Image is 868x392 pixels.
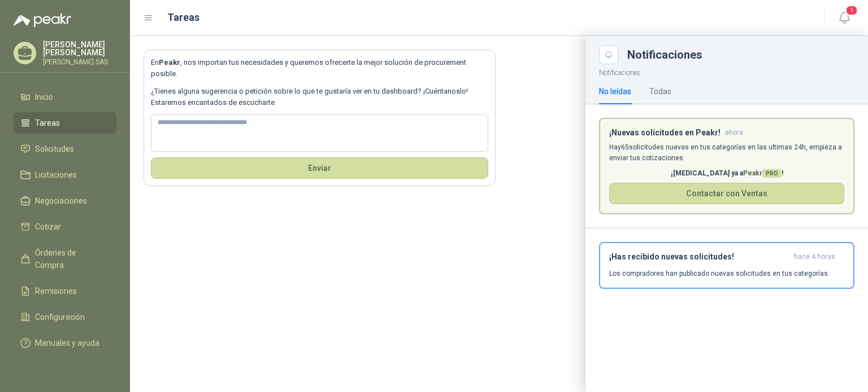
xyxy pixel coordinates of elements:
a: Negociaciones [14,190,116,212]
span: ahora [725,128,743,138]
a: Configuración [14,306,116,328]
button: 1 [834,8,854,28]
button: Close [599,45,618,64]
span: Manuales y ayuda [35,337,99,349]
span: Remisiones [35,285,77,297]
button: ¡Has recibido nuevas solicitudes!hace 4 horas Los compradores han publicado nuevas solicitudes en... [599,242,854,289]
a: Remisiones [14,280,116,302]
span: Inicio [35,91,53,103]
h3: ¡Nuevas solicitudes en Peakr! [609,128,721,138]
span: Configuración [35,311,85,323]
span: 1 [845,5,858,16]
p: [PERSON_NAME] [PERSON_NAME] [43,41,116,56]
a: Tareas [14,112,116,134]
span: Cotizar [35,221,61,233]
p: ¡[MEDICAL_DATA] ya a ! [609,168,844,179]
a: Licitaciones [14,164,116,186]
p: Los compradores han publicado nuevas solicitudes en tus categorías. [609,268,830,279]
span: Peakr [743,169,782,177]
a: Cotizar [14,216,116,237]
span: Solicitudes [35,143,74,155]
span: PRO [762,169,782,178]
a: Solicitudes [14,138,116,160]
span: Licitaciones [35,169,77,181]
span: hace 4 horas [794,252,835,262]
a: Manuales y ayuda [14,332,116,354]
img: Logo peakr [14,14,71,27]
div: Notificaciones [627,49,854,60]
span: Negociaciones [35,195,87,207]
p: Hay 65 solicitudes nuevas en tus categorías en las ultimas 24h, empieza a enviar tus cotizaciones [609,142,844,164]
div: No leídas [599,85,631,98]
h3: ¡Has recibido nuevas solicitudes! [609,252,789,262]
div: Todas [649,85,671,98]
h1: Tareas [167,10,199,25]
a: Inicio [14,86,116,108]
p: Notificaciones [585,64,868,78]
span: Órdenes de Compra [35,246,106,271]
a: Órdenes de Compra [14,242,116,276]
button: Contactar con Ventas [609,183,844,204]
p: [PERSON_NAME] SAS [43,59,116,65]
span: Tareas [35,117,60,129]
